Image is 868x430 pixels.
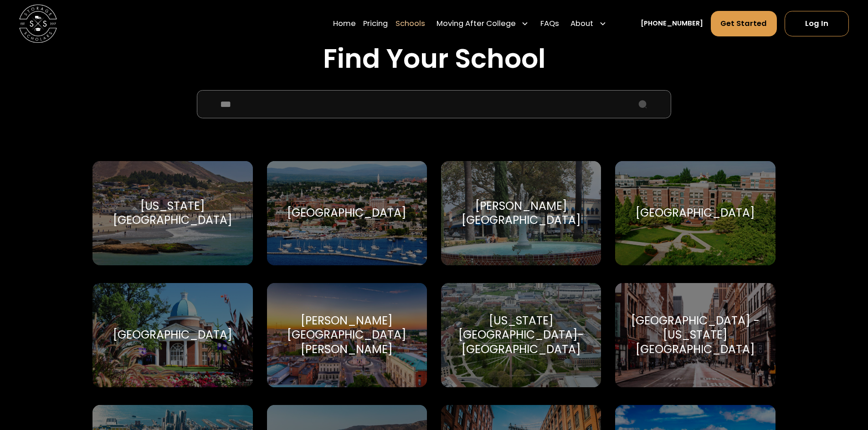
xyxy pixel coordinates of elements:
img: Storage Scholars main logo [19,5,57,42]
div: [US_STATE][GEOGRAPHIC_DATA]-[GEOGRAPHIC_DATA] [452,314,590,356]
a: Go to selected school [441,161,601,265]
div: [US_STATE][GEOGRAPHIC_DATA] [104,199,241,227]
div: About [567,10,611,37]
a: [PHONE_NUMBER] [641,19,703,29]
div: [GEOGRAPHIC_DATA] [287,206,406,220]
div: Moving After College [433,10,533,37]
a: Go to selected school [92,161,252,265]
a: Schools [395,10,425,37]
div: [PERSON_NAME][GEOGRAPHIC_DATA][PERSON_NAME] [278,314,416,356]
a: FAQs [540,10,559,37]
div: Moving After College [437,18,516,30]
a: Go to selected school [615,161,775,265]
a: Go to selected school [267,161,427,265]
a: Get Started [711,11,777,36]
div: [GEOGRAPHIC_DATA] - [US_STATE][GEOGRAPHIC_DATA] [627,314,764,356]
a: Go to selected school [615,283,775,387]
a: Go to selected school [267,283,427,387]
a: Home [333,10,356,37]
a: Go to selected school [92,283,252,387]
h2: Find Your School [92,43,775,75]
div: [PERSON_NAME][GEOGRAPHIC_DATA] [452,199,590,227]
div: [GEOGRAPHIC_DATA] [636,206,755,220]
div: [GEOGRAPHIC_DATA] [113,328,232,342]
a: Pricing [363,10,388,37]
a: Log In [785,11,849,36]
div: About [570,18,593,30]
a: Go to selected school [441,283,601,387]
